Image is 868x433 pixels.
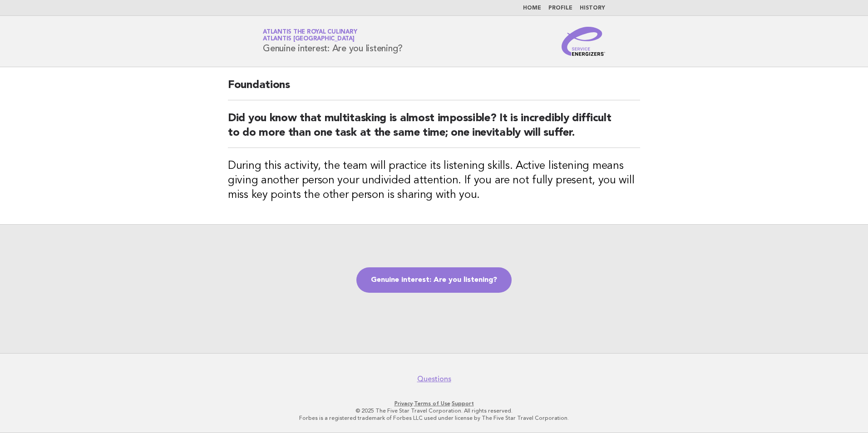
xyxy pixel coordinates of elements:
[228,111,640,148] h2: Did you know that multitasking is almost impossible? It is incredibly difficult to do more than o...
[356,267,512,293] a: Genuine interest: Are you listening?
[562,27,605,56] img: Service Energizers
[263,36,355,42] span: Atlantis [GEOGRAPHIC_DATA]
[156,407,712,414] p: © 2025 The Five Star Travel Corporation. All rights reserved.
[228,159,640,202] h3: During this activity, the team will practice its listening skills. Active listening means giving ...
[156,414,712,422] p: Forbes is a registered trademark of Forbes LLC used under license by The Five Star Travel Corpora...
[414,400,450,407] a: Terms of Use
[452,400,474,407] a: Support
[156,400,712,407] p: · ·
[417,374,451,384] a: Questions
[580,5,605,11] a: History
[228,78,640,100] h2: Foundations
[263,30,403,53] h1: Genuine interest: Are you listening?
[263,29,357,42] a: Atlantis the Royal CulinaryAtlantis [GEOGRAPHIC_DATA]
[523,5,541,11] a: Home
[395,400,413,407] a: Privacy
[548,5,572,11] a: Profile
